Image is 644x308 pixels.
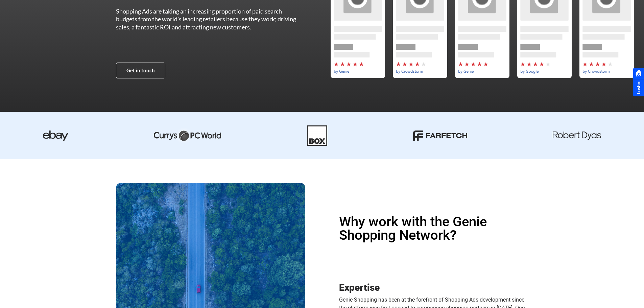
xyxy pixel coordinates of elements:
[413,131,467,141] img: farfetch-01
[307,125,327,146] img: Box-01
[116,7,296,31] span: Shopping Ads are taking an increasing proportion of paid search budgets from the world’s leading ...
[339,215,528,242] h1: Why work with the Genie Shopping Network?
[339,282,380,293] span: Expertise
[553,132,601,140] img: robert dyas
[126,68,155,73] span: Get in touch
[116,63,165,78] a: Get in touch
[43,131,68,141] img: ebay-dark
